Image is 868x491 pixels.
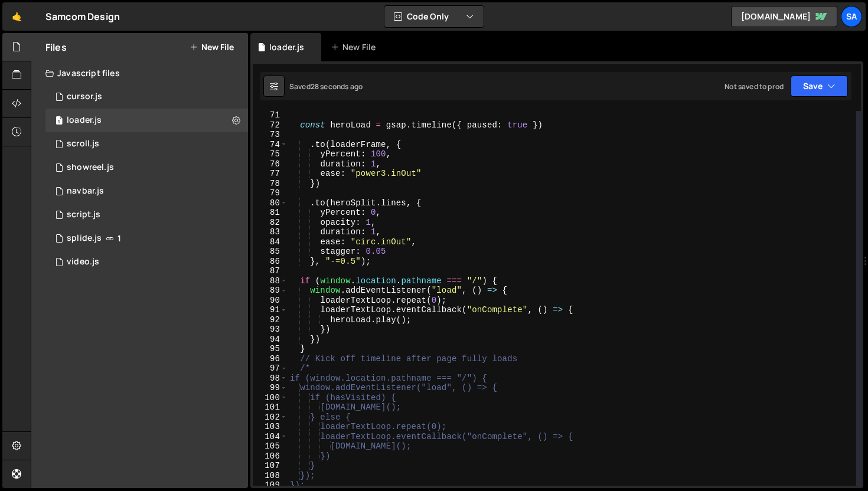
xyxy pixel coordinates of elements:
div: 99 [253,383,288,393]
div: Saved [289,81,363,91]
div: 77 [253,169,288,179]
button: Code Only [384,6,484,27]
div: 97 [253,364,288,374]
div: splide.js [67,233,102,244]
div: video.js [67,257,99,267]
div: 94 [253,335,288,345]
a: [DOMAIN_NAME] [731,6,837,27]
div: 100 [253,393,288,403]
div: 75 [253,149,288,159]
div: 108 [253,471,288,481]
div: 79 [253,188,288,198]
div: 104 [253,432,288,442]
a: SA [841,6,862,27]
div: 98 [253,374,288,384]
button: New File [190,42,234,52]
div: 107 [253,461,288,471]
span: 1 [56,117,63,126]
div: 14806/45858.js [45,156,248,179]
div: scroll.js [67,139,99,149]
div: 74 [253,140,288,150]
a: 🤙 [2,2,31,31]
div: 14806/45268.js [45,250,248,274]
div: 90 [253,296,288,306]
div: cursor.js [67,91,102,102]
div: showreel.js [67,162,114,173]
div: 14806/45454.js [45,85,248,109]
div: 92 [253,315,288,325]
div: 91 [253,305,288,315]
div: 86 [253,257,288,267]
div: 84 [253,237,288,247]
div: 101 [253,402,288,413]
div: 76 [253,159,288,169]
div: 28 seconds ago [311,81,363,91]
div: loader.js [45,109,248,132]
div: 83 [253,227,288,237]
div: 71 [253,110,288,120]
div: 88 [253,276,288,286]
div: Javascript files [31,61,248,85]
div: navbar.js [67,186,104,197]
h2: Files [45,41,67,54]
div: loader.js [67,115,102,126]
span: 1 [118,234,121,243]
div: 14806/38397.js [45,203,248,227]
div: 80 [253,198,288,208]
div: 82 [253,218,288,228]
div: 73 [253,130,288,140]
div: loader.js [269,41,304,53]
div: script.js [67,210,100,220]
div: New File [331,41,380,53]
div: 14806/45661.js [45,132,248,156]
div: 109 [253,480,288,490]
div: 81 [253,208,288,218]
div: 89 [253,286,288,296]
div: 78 [253,179,288,189]
div: 14806/45266.js [45,227,248,250]
div: 14806/45291.js [45,179,248,203]
div: 85 [253,247,288,257]
div: Samcom Design [45,9,120,24]
div: Not saved to prod [725,81,784,91]
div: 106 [253,451,288,461]
div: 87 [253,266,288,276]
div: 105 [253,441,288,451]
div: 96 [253,354,288,364]
div: 72 [253,120,288,130]
div: 93 [253,325,288,335]
div: 102 [253,413,288,423]
div: 103 [253,422,288,432]
button: Save [791,76,848,97]
div: 95 [253,344,288,354]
